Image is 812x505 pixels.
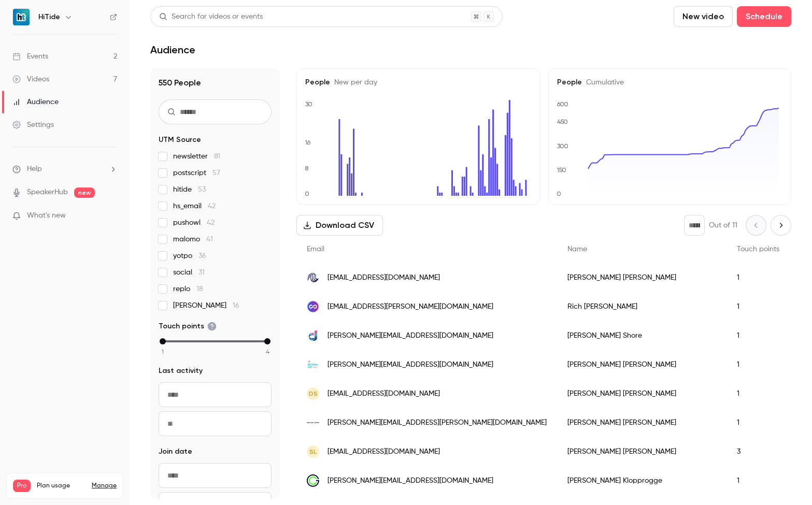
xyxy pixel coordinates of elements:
[296,215,383,236] button: Download CSV
[305,165,309,172] text: 8
[206,236,213,243] span: 41
[214,153,220,160] span: 81
[307,300,319,313] img: rebuyengine.com
[726,437,790,466] div: 3
[557,466,726,495] div: [PERSON_NAME] Klopprogge
[307,422,319,424] img: portlandleathergoods.com
[307,474,319,487] img: tcgroup.com
[307,271,319,284] img: pmidpi.com
[38,12,60,22] h6: HiTide
[557,263,726,292] div: [PERSON_NAME] [PERSON_NAME]
[13,9,30,25] img: HiTide
[726,321,790,350] div: 1
[557,118,568,125] text: 450
[737,246,779,253] span: Touch points
[557,321,726,350] div: [PERSON_NAME] Shore
[567,246,587,253] span: Name
[159,321,217,331] span: Touch points
[173,218,215,228] span: pushowl
[266,347,269,356] span: 4
[159,382,272,407] input: From
[173,267,205,278] span: social
[305,190,309,197] text: 0
[198,186,206,193] span: 53
[737,6,791,27] button: Schedule
[327,301,493,312] span: [EMAIL_ADDRESS][PERSON_NAME][DOMAIN_NAME]
[305,77,531,88] h5: People
[726,466,790,495] div: 1
[327,272,440,283] span: [EMAIL_ADDRESS][DOMAIN_NAME]
[160,338,166,344] div: min
[726,350,790,379] div: 1
[173,184,206,195] span: hitide
[327,446,440,457] span: [EMAIL_ADDRESS][DOMAIN_NAME]
[327,417,547,428] span: [PERSON_NAME][EMAIL_ADDRESS][PERSON_NAME][DOMAIN_NAME]
[74,187,95,198] span: new
[198,252,206,259] span: 36
[159,446,192,457] span: Join date
[557,100,568,108] text: 600
[327,330,493,341] span: [PERSON_NAME][EMAIL_ADDRESS][DOMAIN_NAME]
[162,347,164,356] span: 1
[207,219,215,226] span: 42
[726,292,790,321] div: 1
[159,11,263,22] div: Search for videos or events
[233,302,239,309] span: 16
[557,408,726,437] div: [PERSON_NAME] [PERSON_NAME]
[27,187,68,198] a: SpeakerHub
[159,77,272,89] h1: 550 People
[12,74,49,84] div: Videos
[196,285,203,293] span: 18
[582,79,624,86] span: Cumulative
[327,388,440,399] span: [EMAIL_ADDRESS][DOMAIN_NAME]
[726,263,790,292] div: 1
[771,215,791,236] button: Next page
[173,251,206,261] span: yotpo
[305,100,312,108] text: 30
[557,166,566,174] text: 150
[12,120,54,130] div: Settings
[557,142,568,150] text: 300
[27,164,42,175] span: Help
[173,151,220,162] span: newsletter
[726,379,790,408] div: 1
[327,475,493,486] span: [PERSON_NAME][EMAIL_ADDRESS][DOMAIN_NAME]
[92,482,117,490] a: Manage
[557,292,726,321] div: Rich [PERSON_NAME]
[150,44,195,56] h1: Audience
[557,437,726,466] div: [PERSON_NAME] [PERSON_NAME]
[264,338,270,344] div: max
[557,350,726,379] div: [PERSON_NAME] [PERSON_NAME]
[173,201,216,211] span: hs_email
[557,190,561,197] text: 0
[159,463,272,488] input: From
[173,234,213,244] span: malomo
[12,97,59,107] div: Audience
[208,203,216,210] span: 42
[159,135,201,145] span: UTM Source
[12,164,117,175] li: help-dropdown-opener
[726,408,790,437] div: 1
[330,79,377,86] span: New per day
[309,389,318,398] span: DS
[674,6,733,27] button: New video
[13,480,31,492] span: Pro
[557,77,783,88] h5: People
[159,366,203,376] span: Last activity
[305,139,311,146] text: 16
[12,51,48,62] div: Events
[37,482,86,490] span: Plan usage
[709,220,737,230] p: Out of 11
[327,359,493,370] span: [PERSON_NAME][EMAIL_ADDRESS][DOMAIN_NAME]
[173,300,239,311] span: [PERSON_NAME]
[159,411,272,436] input: To
[557,379,726,408] div: [PERSON_NAME] [PERSON_NAME]
[27,210,66,221] span: What's new
[307,358,319,371] img: berkeleylife.com
[105,211,117,221] iframe: Noticeable Trigger
[212,169,220,177] span: 57
[173,284,203,294] span: replo
[307,246,324,253] span: Email
[173,168,220,178] span: postscript
[307,329,319,342] img: dopple.io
